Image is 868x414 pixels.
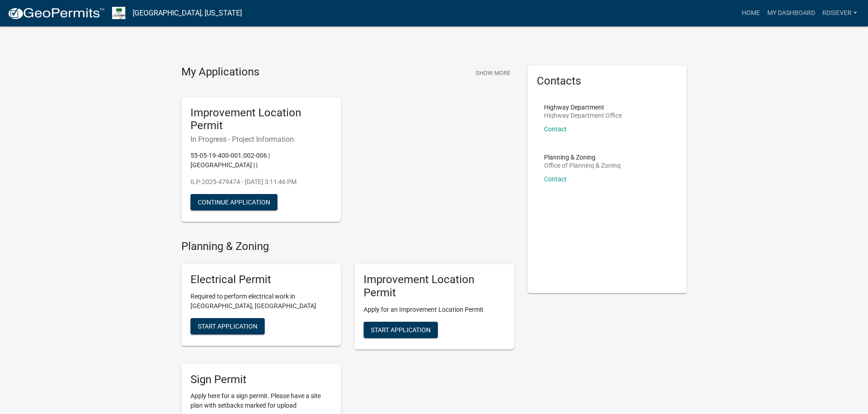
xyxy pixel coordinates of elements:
h4: My Applications [181,65,259,79]
button: Continue Application [190,194,277,210]
p: Highway Department [544,104,622,110]
p: 55-05-19-400-001.002-006 | [GEOGRAPHIC_DATA] | | [190,151,332,170]
h5: Sign Permit [190,373,332,386]
h6: In Progress - Project Information [190,135,332,144]
img: Morgan County, Indiana [112,7,125,19]
button: Start Application [190,318,265,334]
p: Planning & Zoning [544,154,621,160]
span: Start Application [198,322,257,329]
p: Office of Planning & Zoning [544,162,621,169]
span: Start Application [371,326,431,333]
a: Contact [544,175,567,183]
p: Required to perform electrical work in [GEOGRAPHIC_DATA], [GEOGRAPHIC_DATA] [190,292,332,311]
a: Contact [544,125,567,133]
a: Home [738,5,764,22]
button: Show More [472,65,514,80]
h5: Electrical Permit [190,273,332,286]
a: [GEOGRAPHIC_DATA], [US_STATE] [133,5,242,21]
p: Apply here for a sign permit. Please have a site plan with setbacks marked for upload [190,391,332,410]
p: Apply for an Improvement Location Permit [364,305,505,314]
p: ILP-2025-479474 - [DATE] 3:11:46 PM [190,177,332,187]
h5: Contacts [537,75,678,88]
p: Highway Department Office [544,112,622,119]
a: My Dashboard [764,5,819,22]
a: rdsiever [819,5,861,22]
h5: Improvement Location Permit [190,106,332,133]
button: Start Application [364,322,438,338]
h4: Planning & Zoning [181,240,514,253]
h5: Improvement Location Permit [364,273,505,299]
